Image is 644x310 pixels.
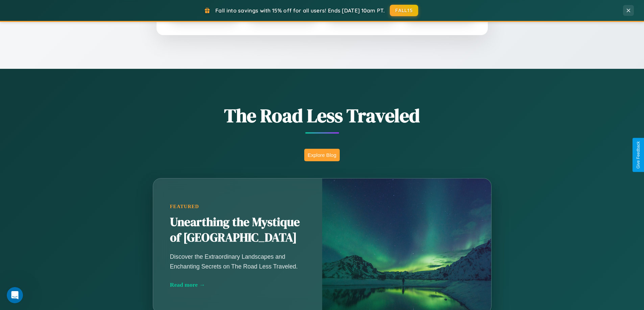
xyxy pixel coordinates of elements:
button: FALL15 [390,5,418,16]
p: Discover the Extraordinary Landscapes and Enchanting Secrets on The Road Less Traveled. [170,252,305,271]
div: Read more → [170,281,305,288]
span: Fall into savings with 15% off for all users! Ends [DATE] 10am PT. [215,7,385,14]
div: Give Feedback [636,141,641,169]
button: Explore Blog [304,149,340,161]
h2: Unearthing the Mystique of [GEOGRAPHIC_DATA] [170,215,305,246]
div: Featured [170,204,305,209]
iframe: Intercom live chat [7,287,23,303]
h1: The Road Less Traveled [119,103,525,129]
